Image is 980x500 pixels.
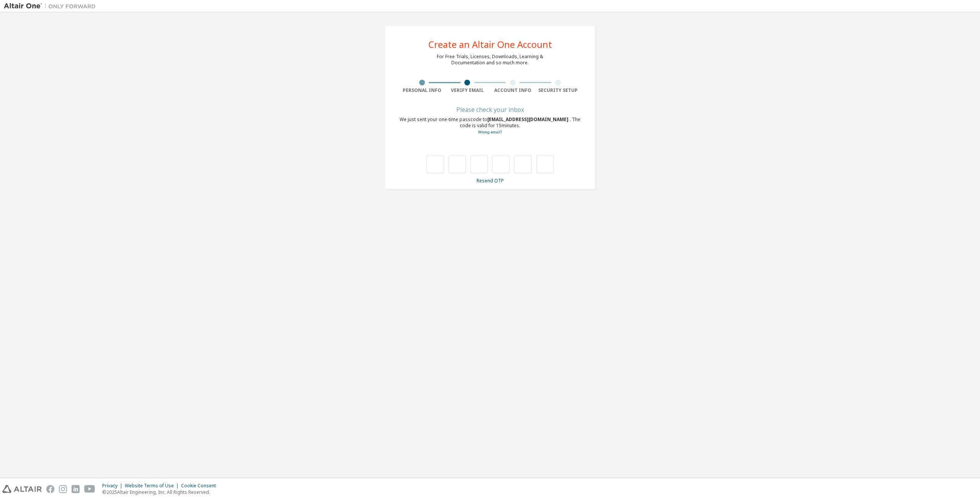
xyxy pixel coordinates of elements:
[4,2,100,10] img: Altair One
[487,116,570,123] span: [EMAIL_ADDRESS][DOMAIN_NAME]
[399,87,445,93] div: Personal Info
[437,54,543,66] div: For Free Trials, Licenses, Downloads, Learning & Documentation and so much more.
[536,87,581,93] div: Security Setup
[399,116,581,135] div: We just sent your one-time passcode to . The code is valid for 15 minutes.
[84,485,95,493] img: youtube.svg
[125,483,181,489] div: Website Terms of Use
[102,489,220,495] p: © 2025 Altair Engineering, Inc. All Rights Reserved.
[445,87,490,93] div: Verify Email
[490,87,536,93] div: Account Info
[46,485,54,493] img: facebook.svg
[59,485,67,493] img: instagram.svg
[2,485,42,493] img: altair_logo.svg
[102,483,125,489] div: Privacy
[399,107,581,112] div: Please check your inbox
[478,130,502,134] a: Go back to the registration form
[72,485,80,493] img: linkedin.svg
[428,40,552,49] div: Create an Altair One Account
[181,483,220,489] div: Cookie Consent
[477,177,504,184] a: Resend OTP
